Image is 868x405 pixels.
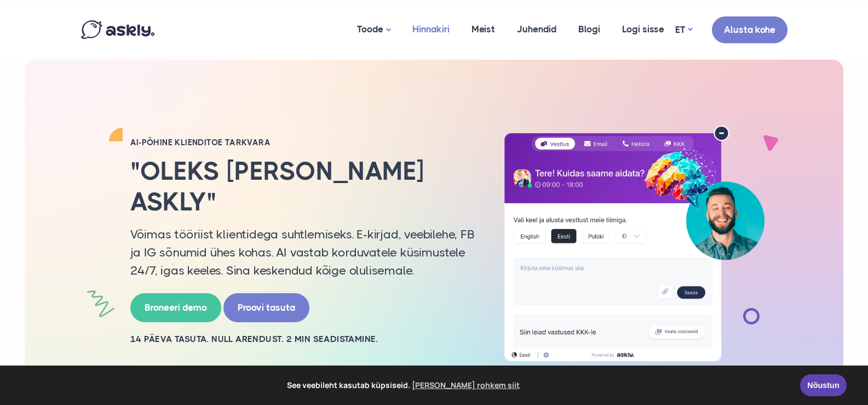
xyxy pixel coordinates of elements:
a: Blogi [567,3,611,56]
a: learn more about cookies [410,377,521,393]
h2: "Oleks [PERSON_NAME] Askly" [130,156,475,216]
a: Logi sisse [611,3,675,56]
span: See veebileht kasutab küpsiseid. [16,377,792,393]
a: Toode [346,3,401,57]
p: Võimas tööriist klientidega suhtlemiseks. E-kirjad, veebilehe, FB ja IG sõnumid ühes kohas. AI va... [130,225,475,279]
a: Meist [461,3,506,56]
h2: AI-PÕHINE KLIENDITOE TARKVARA [130,137,475,148]
a: Proovi tasuta [223,293,309,322]
a: Juhendid [506,3,567,56]
img: Askly [81,20,154,39]
a: Hinnakiri [401,3,461,56]
a: ET [675,22,692,38]
h2: 14 PÄEVA TASUTA. NULL ARENDUST. 2 MIN SEADISTAMINE. [130,333,475,345]
a: Alusta kohe [712,16,787,43]
a: Broneeri demo [130,293,221,322]
img: AI multilingual chat [492,126,777,362]
a: Nõustun [800,374,847,396]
